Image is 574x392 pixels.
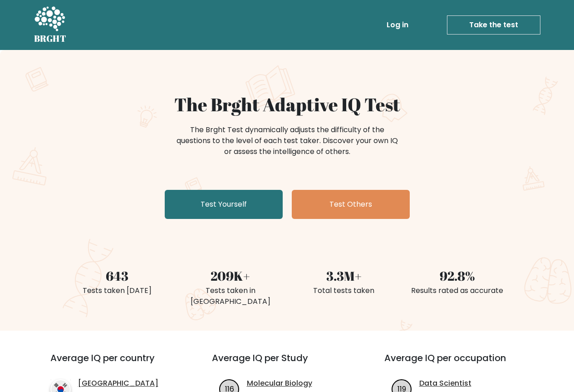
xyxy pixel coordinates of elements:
[34,4,67,46] a: BRGHT
[50,352,179,374] h3: Average IQ per country
[406,285,509,296] div: Results rated as accurate
[66,266,168,285] div: 643
[34,33,67,44] h5: BRGHT
[174,124,401,157] div: The Brght Test dynamically adjusts the difficulty of the questions to the level of each test take...
[247,378,312,389] a: Molecular Biology
[212,352,363,374] h3: Average IQ per Study
[66,94,509,115] h1: The Brght Adaptive IQ Test
[293,285,395,296] div: Total tests taken
[383,16,412,34] a: Log in
[292,190,410,219] a: Test Others
[66,285,168,296] div: Tests taken [DATE]
[384,352,535,374] h3: Average IQ per occupation
[179,266,282,285] div: 209K+
[165,190,283,219] a: Test Yourself
[406,266,509,285] div: 92.8%
[447,15,540,35] a: Take the test
[419,378,471,389] a: Data Scientist
[179,285,282,307] div: Tests taken in [GEOGRAPHIC_DATA]
[78,378,158,389] a: [GEOGRAPHIC_DATA]
[293,266,395,285] div: 3.3M+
